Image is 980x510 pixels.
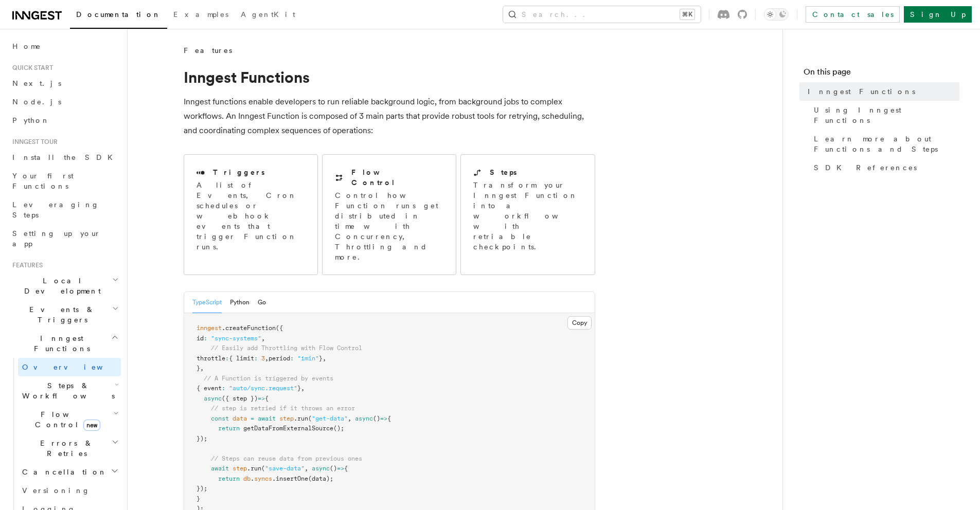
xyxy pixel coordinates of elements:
span: Setting up your app [12,229,101,248]
span: getDataFromExternalSource [243,425,333,432]
span: // A Function is triggered by events [204,375,333,382]
a: Sign Up [904,6,972,23]
button: Events & Triggers [8,300,121,329]
span: async [204,395,222,402]
span: : [225,355,229,362]
span: Leveraging Steps [12,201,99,219]
h2: Flow Control [351,167,443,188]
span: step [233,465,247,472]
span: Events & Triggers [8,304,112,325]
span: await [258,415,276,422]
span: { limit [229,355,254,362]
span: , [200,365,204,372]
a: TriggersA list of Events, Cron schedules or webhook events that trigger Function runs. [184,154,318,275]
span: Node.js [12,98,61,106]
span: , [261,335,265,342]
span: , [348,415,351,422]
p: Inngest functions enable developers to run reliable background logic, from background jobs to com... [184,95,595,138]
span: data [233,415,247,422]
span: inngest [197,324,222,332]
button: Python [230,292,250,313]
button: Cancellation [18,463,121,481]
span: Features [8,261,43,269]
span: Home [12,41,41,51]
span: Next.js [12,79,61,87]
span: { [387,415,391,422]
span: syncs [254,475,272,482]
a: Using Inngest Functions [810,101,959,130]
span: ( [261,465,265,472]
button: Flow Controlnew [18,405,121,434]
a: Install the SDK [8,148,121,167]
span: AgentKit [241,10,295,19]
p: Control how Function runs get distributed in time with Concurrency, Throttling and more. [335,190,443,262]
span: SDK References [814,162,917,173]
span: : [290,355,294,362]
span: , [323,355,326,362]
a: Contact sales [806,6,900,23]
a: Home [8,37,121,56]
span: // Steps can reuse data from previous ones [211,455,362,462]
h2: Triggers [213,167,265,177]
span: Features [184,45,232,56]
span: => [380,415,387,422]
span: }); [197,485,207,492]
h2: Steps [490,167,517,177]
span: new [83,420,100,431]
button: Steps & Workflows [18,376,121,405]
span: { [265,395,269,402]
span: () [373,415,380,422]
a: Node.js [8,93,121,111]
span: => [258,395,265,402]
span: Inngest tour [8,138,58,146]
a: StepsTransform your Inngest Function into a workflow with retriable checkpoints. [460,154,595,275]
span: { [344,465,348,472]
span: async [355,415,373,422]
span: Your first Functions [12,172,74,190]
span: "auto/sync.request" [229,385,297,392]
span: , [305,465,308,472]
span: Documentation [76,10,161,19]
span: , [265,355,269,362]
span: .createFunction [222,324,276,332]
span: .run [294,415,308,422]
span: .run [247,465,261,472]
button: Errors & Retries [18,434,121,463]
button: Copy [567,316,592,330]
span: Install the SDK [12,153,119,161]
span: Examples [173,10,228,19]
span: // step is retried if it throws an error [211,405,355,412]
span: 3 [261,355,265,362]
span: : [254,355,258,362]
a: Documentation [70,3,167,29]
span: id [197,335,204,342]
span: Inngest Functions [8,333,111,354]
button: Go [258,292,266,313]
span: Steps & Workflows [18,380,115,401]
span: Quick start [8,64,53,72]
span: period [269,355,290,362]
span: "save-data" [265,465,305,472]
a: Examples [167,3,235,28]
span: "sync-systems" [211,335,261,342]
span: Local Development [8,276,112,296]
span: "get-data" [312,415,348,422]
a: Leveraging Steps [8,195,121,224]
span: Inngest Functions [808,86,915,97]
span: { event [197,385,222,392]
span: // Easily add Throttling with Flow Control [211,344,362,352]
span: } [319,355,323,362]
span: return [218,425,240,432]
span: Learn more about Functions and Steps [814,134,959,154]
span: : [222,385,225,392]
span: . [251,475,254,482]
a: Flow ControlControl how Function runs get distributed in time with Concurrency, Throttling and more. [322,154,456,275]
span: = [251,415,254,422]
span: } [297,385,301,392]
button: Local Development [8,271,121,300]
span: "1min" [297,355,319,362]
a: Setting up your app [8,224,121,253]
a: Next.js [8,74,121,93]
span: => [337,465,344,472]
a: Your first Functions [8,167,121,195]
